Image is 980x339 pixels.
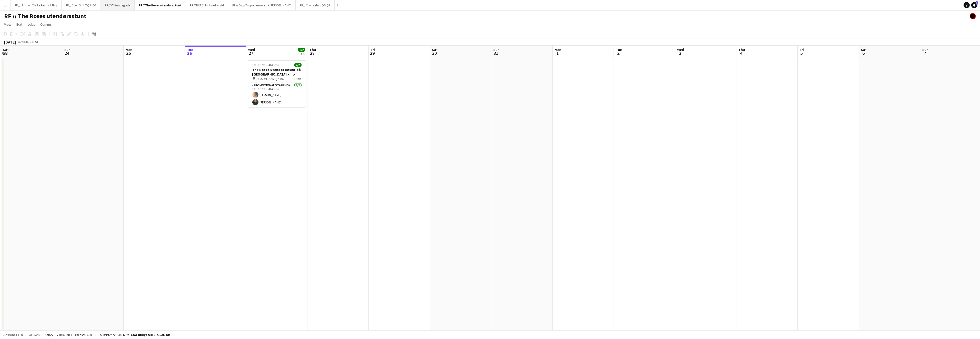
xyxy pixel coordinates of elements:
[101,0,135,10] button: RF // VY Kundeglede
[248,60,306,107] app-job-card: 12:30-17:15 (4h45m)2/2The Roses utendørsstunt på [GEOGRAPHIC_DATA] kino [PERSON_NAME] Kino1 RoleP...
[32,40,38,44] div: CEST
[922,47,928,52] span: Sun
[4,39,16,45] div: [DATE]
[294,77,302,81] span: 1 Role
[17,40,30,44] span: Week 34
[370,50,375,56] span: 29
[186,50,193,56] span: 26
[861,47,867,52] span: Sat
[296,0,335,10] button: RF // Coop Kebab Q1-Q2
[431,50,438,56] span: 30
[4,12,86,20] h1: RF // The Roses utendørsstunt
[799,50,804,56] span: 5
[11,0,62,10] button: RF // Unisport X Nike Ready 2 Play
[186,0,228,10] button: RF // BAT Color Line Hybrid
[62,0,101,10] button: RF // Coop Grill // Q2 -Q3
[738,47,745,52] span: Thu
[2,21,13,28] a: View
[971,2,977,8] a: 1
[248,82,306,107] app-card-role: Promotional Staffing (Brand Ambassadors)2/212:30-17:15 (4h45m)[PERSON_NAME][PERSON_NAME]
[309,47,316,52] span: Thu
[800,47,804,52] span: Fri
[294,63,302,67] span: 2/2
[16,22,22,27] span: Edit
[40,22,52,27] span: Comms
[38,21,54,28] a: Comms
[3,332,24,338] button: Budgeted
[4,22,11,27] span: View
[371,47,375,52] span: Fri
[615,50,622,56] span: 2
[554,50,561,56] span: 1
[64,47,71,52] span: Sun
[309,50,316,56] span: 28
[14,21,24,28] a: Edit
[248,47,255,52] span: Wed
[27,22,35,27] span: Jobs
[860,50,867,56] span: 6
[248,67,306,77] h3: The Roses utendørsstunt på [GEOGRAPHIC_DATA] kino
[25,21,37,28] a: Jobs
[493,50,499,56] span: 31
[298,52,305,56] div: 1 Job
[976,1,978,5] span: 1
[125,50,132,56] span: 25
[256,77,284,81] span: [PERSON_NAME] Kino
[738,50,745,56] span: 4
[970,13,976,19] app-user-avatar: Hin Shing Cheung
[247,50,255,56] span: 27
[677,47,684,52] span: Wed
[298,48,305,52] span: 2/2
[135,0,186,10] button: RF // The Roses utendørsstunt
[922,50,928,56] span: 7
[252,63,279,67] span: 12:30-17:15 (4h45m)
[228,0,296,10] button: RF // Coop Toppledermøte på [PERSON_NAME]
[493,47,499,52] span: Sun
[616,47,622,52] span: Tue
[555,47,561,52] span: Mon
[45,333,170,337] div: Salary 1 710.00 KR + Expenses 0.00 KR + Subsistence 0.00 KR =
[64,50,71,56] span: 24
[126,47,132,52] span: Mon
[676,50,684,56] span: 3
[187,47,193,52] span: Tue
[3,47,9,52] span: Sat
[28,333,41,337] span: All jobs
[8,333,23,337] span: Budgeted
[129,333,170,337] span: Total Budgeted 1 710.00 KR
[432,47,438,52] span: Sat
